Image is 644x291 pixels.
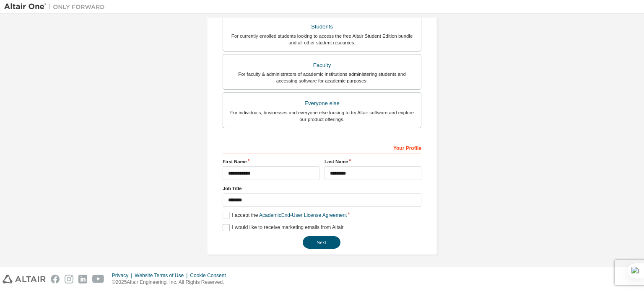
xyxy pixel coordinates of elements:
img: linkedin.svg [78,275,87,283]
div: Your Profile [223,141,421,154]
label: I would like to receive marketing emails from Altair [223,224,343,231]
label: Job Title [223,185,421,192]
img: facebook.svg [51,275,60,283]
button: Next [303,236,340,249]
div: Cookie Consent [190,272,231,279]
div: Everyone else [228,98,416,109]
div: For currently enrolled students looking to access the free Altair Student Edition bundle and all ... [228,33,416,46]
label: First Name [223,158,319,165]
img: youtube.svg [92,275,104,283]
div: For individuals, businesses and everyone else looking to try Altair software and explore our prod... [228,109,416,123]
p: © 2025 Altair Engineering, Inc. All Rights Reserved. [112,279,231,286]
label: I accept the [223,212,347,219]
a: Academic End-User License Agreement [259,212,347,218]
img: instagram.svg [65,275,73,283]
img: Altair One [4,3,109,11]
div: Students [228,21,416,33]
div: Privacy [112,272,135,279]
div: For faculty & administrators of academic institutions administering students and accessing softwa... [228,71,416,84]
label: Last Name [325,158,421,165]
img: altair_logo.svg [3,275,46,283]
div: Website Terms of Use [135,272,190,279]
div: Faculty [228,59,416,71]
